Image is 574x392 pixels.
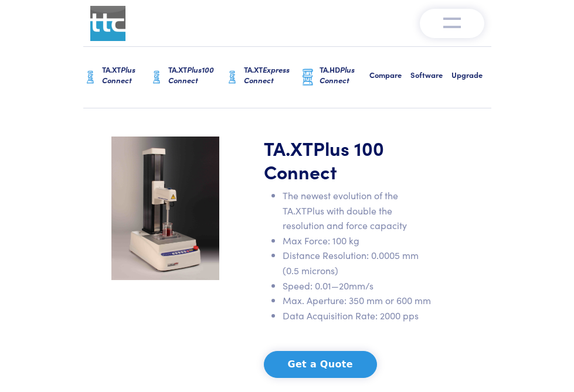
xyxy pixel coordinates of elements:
[451,47,491,108] a: Upgrade
[90,6,125,41] img: ttc_logo_1x1_v1.0.png
[420,9,484,38] button: Toggle navigation
[264,135,384,185] span: Plus 100 Connect
[264,351,377,378] button: Get a Quote
[443,15,461,29] img: menu-v1.0.png
[150,69,164,86] img: ta-xt-graphic.png
[168,64,214,86] span: Plus100 Connect
[369,47,410,108] a: Compare
[283,293,433,308] li: Max. Aperture: 350 mm or 600 mm
[320,64,355,86] span: Plus Connect
[264,137,433,183] h1: TA.XT
[83,69,97,86] img: ta-xt-graphic.png
[102,64,135,86] span: Plus Connect
[301,47,369,108] a: TA.HDPlus Connect
[244,64,290,86] span: Express Connect
[283,278,433,294] li: Speed: 0.01—20mm/s
[283,308,433,323] li: Data Acquisition Rate: 2000 pps
[451,70,491,80] h6: Upgrade
[410,47,451,108] a: Software
[225,69,239,86] img: ta-xt-graphic.png
[244,64,301,86] h6: TA.XT
[320,64,369,86] h6: TA.HD
[301,68,315,86] img: ta-hd-graphic.png
[168,64,225,86] h6: TA.XT
[225,47,301,108] a: TA.XTExpress Connect
[111,137,219,280] img: ta-xt-plus-100-gel-red.jpg
[283,233,433,248] li: Max Force: 100 kg
[283,188,433,233] li: The newest evolution of the TA.XTPlus with double the resolution and force capacity
[102,64,150,86] h6: TA.XT
[283,248,433,278] li: Distance Resolution: 0.0005 mm (0.5 microns)
[410,70,451,80] h6: Software
[150,47,225,108] a: TA.XTPlus100 Connect
[369,70,410,80] h6: Compare
[83,47,150,108] a: TA.XTPlus Connect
